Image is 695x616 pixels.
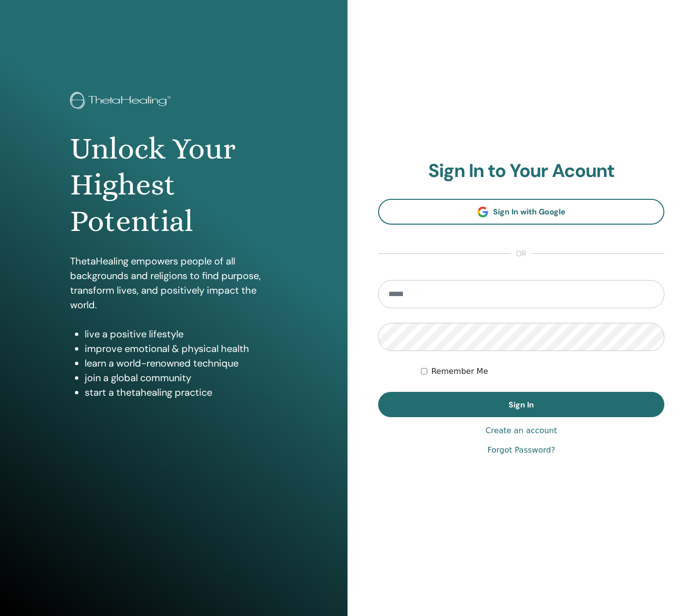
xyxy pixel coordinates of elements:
a: Forgot Password? [487,444,555,456]
span: Sign In with Google [493,207,566,217]
li: join a global community [85,370,277,385]
li: start a thetahealing practice [85,385,277,400]
h1: Unlock Your Highest Potential [70,131,277,239]
span: Sign In [509,400,534,410]
h2: Sign In to Your Acount [378,160,664,182]
li: improve emotional & physical health [85,341,277,356]
a: Create an account [485,425,557,437]
button: Sign In [378,392,664,417]
label: Remember Me [431,366,488,377]
li: learn a world-renowned technique [85,356,277,370]
a: Sign In with Google [378,199,664,225]
p: ThetaHealing empowers people of all backgrounds and religions to find purpose, transform lives, a... [70,254,277,312]
div: Keep me authenticated indefinitely or until I manually logout [421,366,664,377]
li: live a positive lifestyle [85,327,277,341]
span: or [511,248,531,260]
